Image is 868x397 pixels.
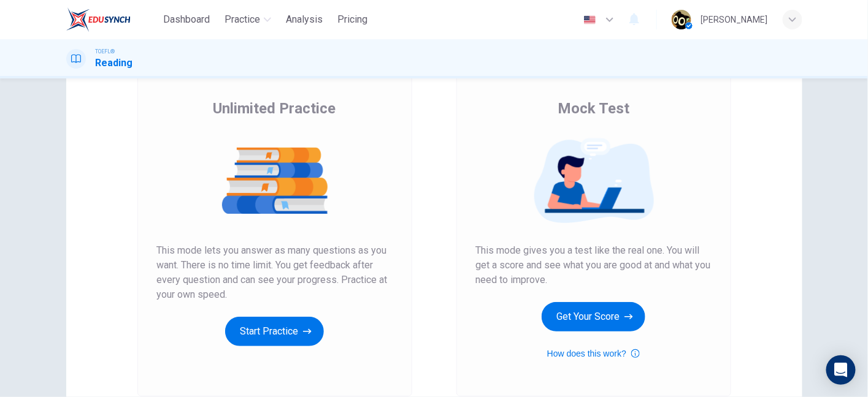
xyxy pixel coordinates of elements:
[281,9,328,31] button: Analysis
[672,10,691,29] img: Profile picture
[157,243,393,302] span: This mode lets you answer as many questions as you want. There is no time limit. You get feedback...
[337,12,367,27] span: Pricing
[476,243,712,287] span: This mode gives you a test like the real one. You will get a score and see what you are good at a...
[66,7,159,32] a: EduSynch logo
[558,99,629,118] span: Mock Test
[547,346,640,361] button: How does this work?
[96,47,115,56] span: TOEFL®
[213,99,336,118] span: Unlimited Practice
[542,302,645,331] button: Get Your Score
[225,317,324,346] button: Start Practice
[826,355,856,385] div: Open Intercom Messenger
[701,12,768,27] div: [PERSON_NAME]
[66,7,131,32] img: EduSynch logo
[286,12,323,27] span: Analysis
[332,9,372,31] button: Pricing
[220,9,276,31] button: Practice
[163,12,210,27] span: Dashboard
[158,9,215,31] button: Dashboard
[225,12,260,27] span: Practice
[96,56,133,70] h1: Reading
[582,15,597,25] img: en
